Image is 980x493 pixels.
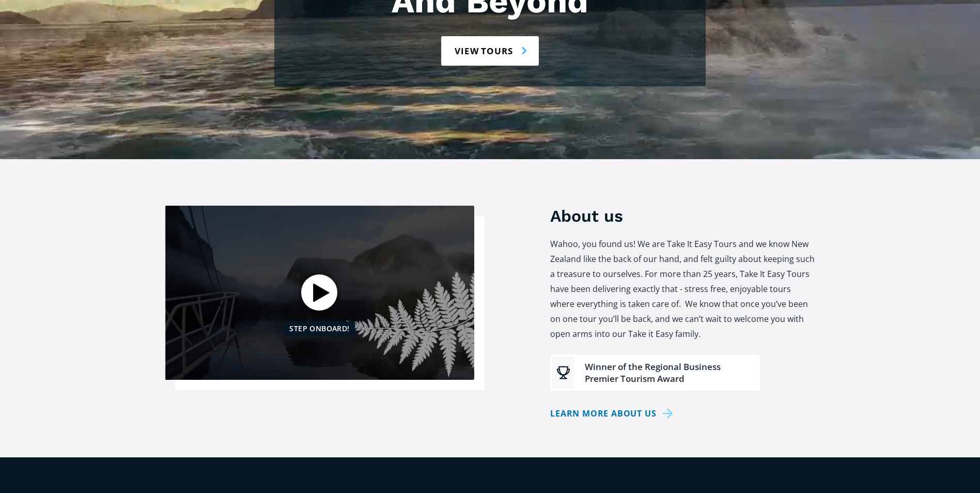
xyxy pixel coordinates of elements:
a: Learn more about us [550,406,677,421]
p: Wahoo, you found us! We are Take It Easy Tours and we know New Zealand like the back of our hand,... [550,237,815,342]
div: Winner of the Regional Business Premier Tourism Award [585,361,752,384]
h3: About us [550,206,815,226]
a: View tours [441,36,539,66]
a: Open video [165,206,475,380]
div: Step Onboard! [284,321,354,336]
